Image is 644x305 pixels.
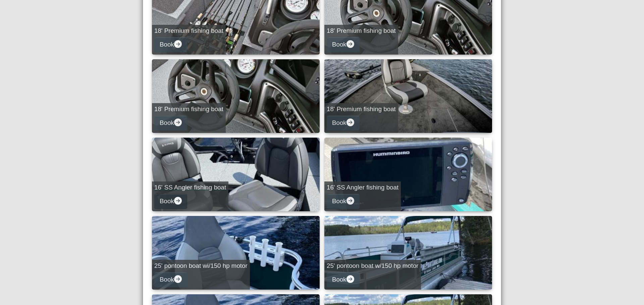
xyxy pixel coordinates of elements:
[174,197,182,205] svg: arrow right circle fill
[346,275,354,283] svg: arrow right circle fill
[174,40,182,48] svg: arrow right circle fill
[327,105,396,113] h5: 18' Premium fishing boat
[154,262,248,270] h5: 25' pontoon boat wi/150 hp motor
[327,262,419,270] h5: 25' pontoon boat w/150 hp motor
[154,272,187,287] button: Bookarrow right circle fill
[154,184,226,192] h5: 16' SS Angler fishing boat
[327,272,360,287] button: Bookarrow right circle fill
[154,105,223,113] h5: 18' Premium fishing boat
[346,40,354,48] svg: arrow right circle fill
[154,27,223,35] h5: 18' Premium fishing boat
[346,119,354,126] svg: arrow right circle fill
[327,27,396,35] h5: 18' Premium fishing boat
[174,119,182,126] svg: arrow right circle fill
[327,116,360,131] button: Bookarrow right circle fill
[154,194,187,209] button: Bookarrow right circle fill
[327,184,398,192] h5: 16' SS Angler fishing boat
[154,116,187,131] button: Bookarrow right circle fill
[346,197,354,205] svg: arrow right circle fill
[327,194,360,209] button: Bookarrow right circle fill
[327,37,360,52] button: Bookarrow right circle fill
[174,275,182,283] svg: arrow right circle fill
[154,37,187,52] button: Bookarrow right circle fill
